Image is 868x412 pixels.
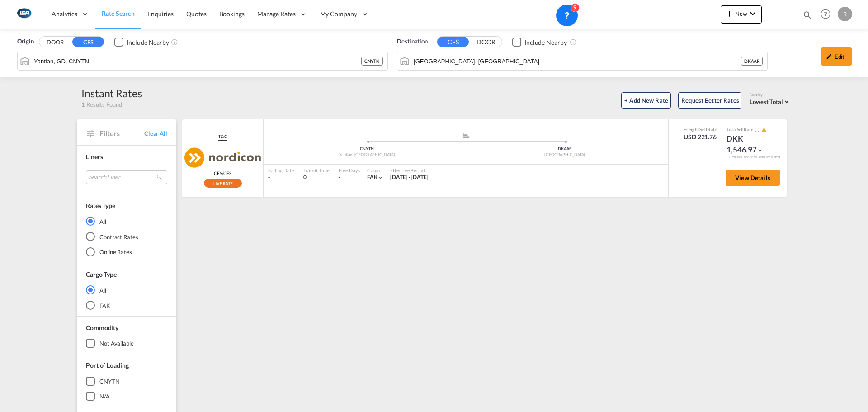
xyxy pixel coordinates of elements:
[726,126,772,133] div: Total Rate
[17,37,33,46] span: Origin
[838,7,852,21] div: R
[171,38,178,46] md-icon: Unchecked: Ignores neighbouring ports when fetching rates.Checked : Includes neighbouring ports w...
[72,37,104,47] button: CFS
[761,127,767,133] md-icon: icon-alert
[39,37,71,47] button: DOOR
[86,232,167,241] md-radio-button: Contract Rates
[99,128,144,138] span: Filters
[750,96,791,106] md-select: Select: Lowest Total
[86,270,117,279] div: Cargo Type
[524,38,567,47] div: Include Nearby
[18,52,387,70] md-input-container: Yantian, GD, CNYTN
[339,174,340,181] div: -
[747,8,758,19] md-icon: icon-chevron-down
[81,100,122,109] span: 1 Results Found
[52,9,77,19] span: Analytics
[760,126,767,133] button: icon-alert
[204,179,242,188] div: Rollable available
[86,285,167,294] md-radio-button: All
[753,126,759,133] button: Spot Rates are dynamic & can fluctuate with time
[367,167,384,174] div: Cargo
[818,6,838,23] div: Help
[147,10,174,18] span: Enquiries
[86,324,118,331] span: Commodity
[257,9,296,19] span: Manage Rates
[737,127,744,132] span: Sell
[218,133,227,140] span: T&C
[86,217,167,226] md-radio-button: All
[821,47,852,66] div: icon-pencilEdit
[81,86,142,100] div: Instant Rates
[268,152,466,158] div: Yantian, [GEOGRAPHIC_DATA]
[86,392,167,401] md-checkbox: N/A
[724,8,735,19] md-icon: icon-plus 400-fg
[437,37,469,47] button: CFS
[802,10,812,20] md-icon: icon-magnify
[461,133,472,138] md-icon: assets/icons/custom/ship-fill.svg
[14,4,34,24] img: 1aa151c0c08011ec8d6f413816f9a227.png
[86,377,167,386] md-checkbox: CNYTN
[114,37,169,47] md-checkbox: Checkbox No Ink
[268,174,294,181] div: -
[303,174,330,181] div: 0
[86,361,129,369] span: Port of Loading
[204,179,242,188] img: live-rate.svg
[757,147,763,153] md-icon: icon-chevron-down
[684,126,717,133] div: Freight Rate
[303,167,330,174] div: Transit Time
[826,53,832,60] md-icon: icon-pencil
[268,146,466,152] div: CNYTN
[127,38,169,47] div: Include Nearby
[268,167,294,174] div: Sailing Date
[219,10,245,18] span: Bookings
[818,6,833,22] span: Help
[726,133,772,155] div: DKK 1,546.97
[86,301,167,310] md-radio-button: FAK
[397,37,428,46] span: Destination
[339,167,360,174] div: Free Days
[86,153,103,161] span: Liners
[414,54,741,68] input: Search by Port
[320,9,357,19] span: My Company
[735,174,770,181] span: View Details
[570,38,577,46] md-icon: Unchecked: Ignores neighbouring ports when fetching rates.Checked : Includes neighbouring ports w...
[144,129,167,137] span: Clear All
[367,174,377,180] span: FAK
[86,201,115,210] div: Rates Type
[699,127,707,132] span: Sell
[86,247,167,256] md-radio-button: Online Rates
[750,98,783,105] span: Lowest Total
[397,52,767,70] md-input-container: Aarhus, DKAAR
[361,57,383,66] div: CNYTN
[721,5,762,24] button: icon-plus 400-fgNewicon-chevron-down
[390,174,429,180] span: [DATE] - [DATE]
[214,170,231,176] span: CFS/CFS
[724,10,758,17] span: New
[34,54,361,68] input: Search by Port
[726,170,780,186] button: View Details
[99,392,110,400] div: N/A
[390,174,429,181] div: 15 Aug 2025 - 31 Aug 2025
[470,37,502,47] button: DOOR
[184,147,261,168] img: Nordicon
[390,167,429,174] div: Effective Period
[750,92,791,98] div: Sort by
[466,152,664,158] div: [GEOGRAPHIC_DATA]
[512,37,567,47] md-checkbox: Checkbox No Ink
[741,57,763,66] div: DKAAR
[99,377,120,385] div: CNYTN
[802,10,812,24] div: icon-magnify
[186,10,206,18] span: Quotes
[99,339,134,347] div: not available
[102,9,135,17] span: Rate Search
[621,92,671,109] button: + Add New Rate
[678,92,741,109] button: Request Better Rates
[377,175,383,181] md-icon: icon-chevron-down
[722,155,787,160] div: Remark and Inclusion included
[466,146,664,152] div: DKAAR
[684,133,717,142] div: USD 221.76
